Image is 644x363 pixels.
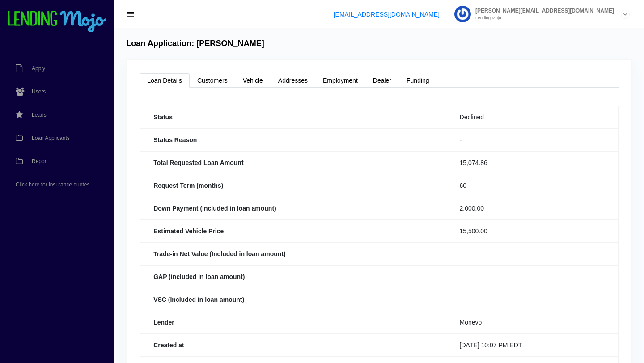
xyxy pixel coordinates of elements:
[140,333,446,356] th: Created at
[140,151,446,174] th: Total Requested Loan Amount
[140,311,446,333] th: Lender
[7,11,107,33] img: logo-small.png
[446,128,618,151] td: -
[446,106,618,128] td: Declined
[32,159,48,164] span: Report
[16,182,89,187] span: Click here for insurance quotes
[140,73,190,88] a: Loan Details
[126,39,264,49] h4: Loan Application: [PERSON_NAME]
[454,6,471,22] img: Profile image
[140,197,446,219] th: Down Payment (Included in loan amount)
[471,16,614,20] small: Lending Mojo
[271,73,315,88] a: Addresses
[190,73,235,88] a: Customers
[334,11,440,18] a: [EMAIL_ADDRESS][DOMAIN_NAME]
[140,265,446,288] th: GAP (included in loan amount)
[365,73,399,88] a: Dealer
[140,174,446,197] th: Request Term (months)
[446,219,618,242] td: 15,500.00
[32,112,47,118] span: Leads
[446,174,618,197] td: 60
[32,135,70,141] span: Loan Applicants
[140,106,446,128] th: Status
[32,66,45,71] span: Apply
[399,73,437,88] a: Funding
[140,288,446,311] th: VSC (Included in loan amount)
[446,151,618,174] td: 15,074.86
[32,89,46,94] span: Users
[446,311,618,333] td: Monevo
[315,73,365,88] a: Employment
[140,128,446,151] th: Status Reason
[471,8,614,13] span: [PERSON_NAME][EMAIL_ADDRESS][DOMAIN_NAME]
[140,219,446,242] th: Estimated Vehicle Price
[446,197,618,219] td: 2,000.00
[235,73,271,88] a: Vehicle
[446,333,618,356] td: [DATE] 10:07 PM EDT
[140,242,446,265] th: Trade-in Net Value (Included in loan amount)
